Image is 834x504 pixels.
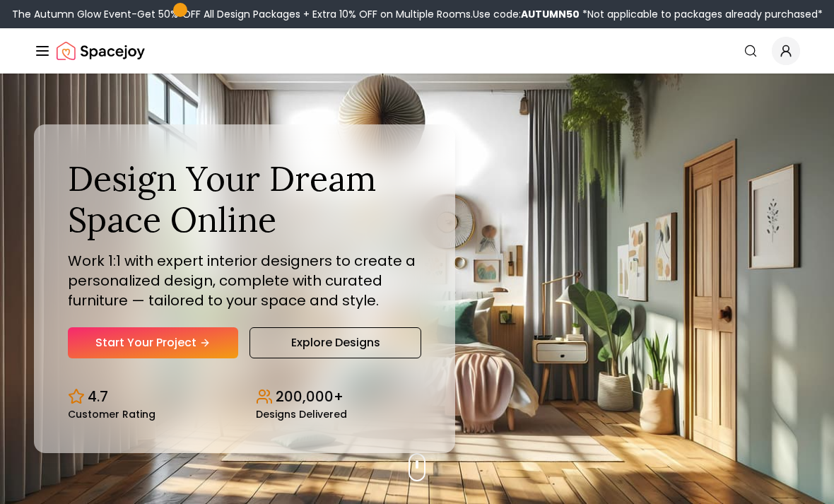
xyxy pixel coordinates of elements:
[57,37,145,65] img: Spacejoy Logo
[68,327,238,358] a: Start Your Project
[88,387,108,406] p: 4.7
[256,409,347,419] small: Designs Delivered
[521,7,580,21] b: AUTUMN50
[580,7,823,21] span: *Not applicable to packages already purchased*
[68,375,421,419] div: Design stats
[68,158,421,240] h1: Design Your Dream Space Online
[249,327,421,358] a: Explore Designs
[276,387,343,406] p: 200,000+
[473,7,580,21] span: Use code:
[68,409,155,419] small: Customer Rating
[57,37,145,65] a: Spacejoy
[34,28,800,74] nav: Global
[12,7,823,21] div: The Autumn Glow Event-Get 50% OFF All Design Packages + Extra 10% OFF on Multiple Rooms.
[68,251,421,310] p: Work 1:1 with expert interior designers to create a personalized design, complete with curated fu...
